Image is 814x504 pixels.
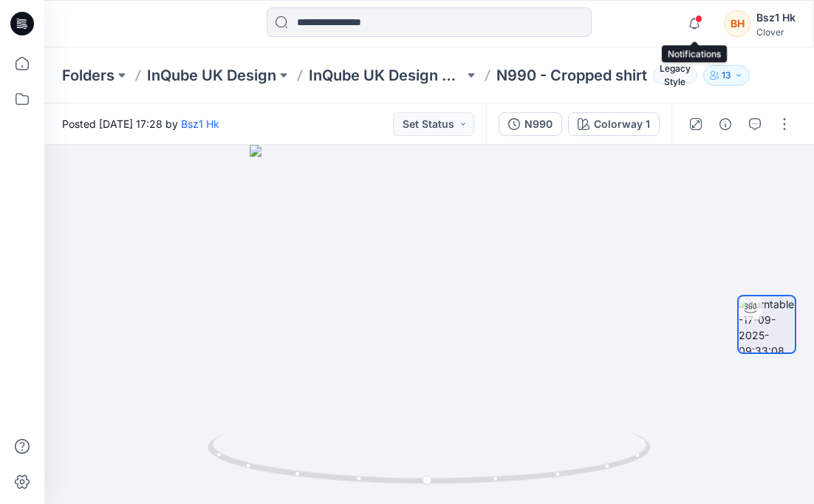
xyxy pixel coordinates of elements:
p: 13 [722,67,731,84]
a: InQube UK Design [147,65,276,86]
img: turntable-17-09-2025-09:33:08 [739,296,795,353]
p: N990 - Cropped shirt [496,65,647,86]
button: Colorway 1 [568,112,660,136]
span: Legacy Style [653,67,697,84]
div: Clover [756,27,796,38]
div: N990 [524,116,553,132]
div: Colorway 1 [594,116,650,132]
a: InQube UK Design 2025 [309,65,464,86]
button: Legacy Style [647,65,697,86]
button: 13 [703,65,750,86]
span: Posted [DATE] 17:28 by [62,116,219,132]
a: Bsz1 Hk [181,118,219,130]
button: N990 [499,112,562,136]
a: Folders [62,65,114,86]
div: BH [724,10,750,37]
div: Bsz1 Hk [756,9,796,27]
button: Details [714,112,737,136]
